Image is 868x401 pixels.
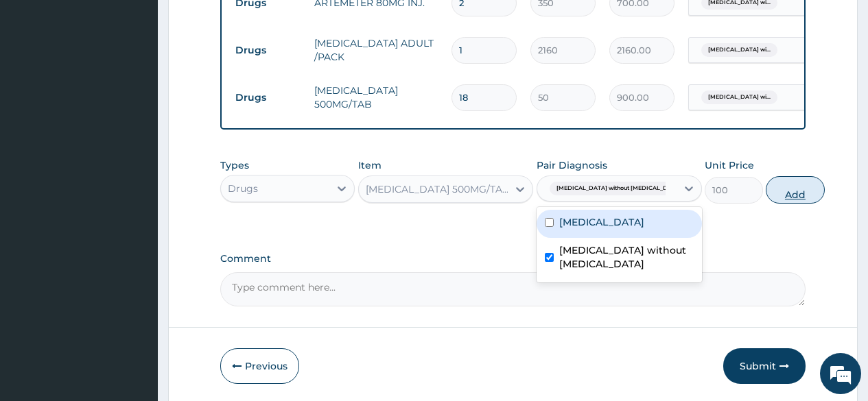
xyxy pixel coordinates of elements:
[25,69,56,103] img: d_794563401_company_1708531726252_794563401
[80,116,189,254] span: We're online!
[723,348,806,384] button: Submit
[366,182,510,196] div: [MEDICAL_DATA] 500MG/TAB
[559,243,694,271] label: [MEDICAL_DATA] without [MEDICAL_DATA]
[705,158,754,172] label: Unit Price
[225,7,258,40] div: Minimize live chat window
[550,182,688,195] span: [MEDICAL_DATA] without [MEDICAL_DATA]
[766,176,824,204] button: Add
[220,348,299,384] button: Previous
[7,260,261,308] textarea: Type your message and hit 'Enter'
[559,215,644,229] label: [MEDICAL_DATA]
[358,158,382,172] label: Item
[701,43,777,57] span: [MEDICAL_DATA] wi...
[307,29,445,71] td: [MEDICAL_DATA] ADULT /PACK
[228,85,307,110] td: Drugs
[220,253,806,265] label: Comment
[220,160,249,171] label: Types
[701,90,777,104] span: [MEDICAL_DATA] wi...
[537,158,607,172] label: Pair Diagnosis
[307,77,445,118] td: [MEDICAL_DATA] 500MG/TAB
[228,38,307,63] td: Drugs
[228,182,258,195] div: Drugs
[71,77,231,95] div: Chat with us now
